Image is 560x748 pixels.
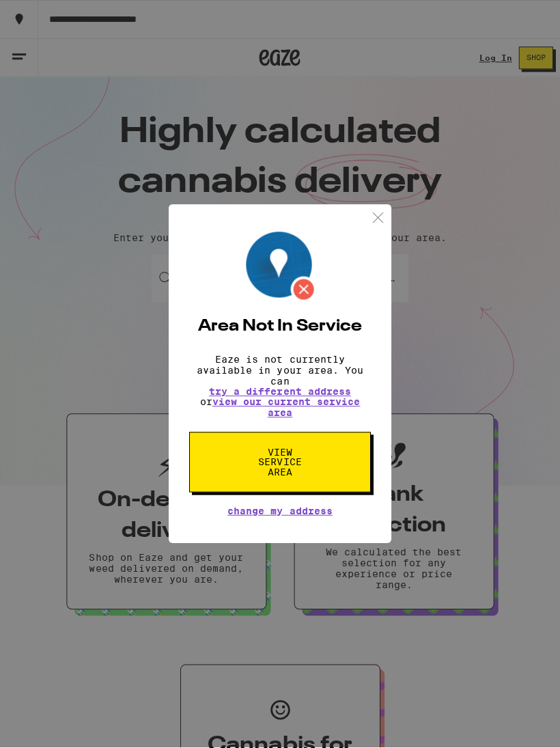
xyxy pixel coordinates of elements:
img: Location [245,231,316,301]
span: View Service Area [244,446,314,475]
a: view our current service area [212,395,359,417]
button: View Service Area [188,430,369,490]
span: Hi. Need any help? [8,10,98,20]
h2: Area Not In Service [188,317,369,333]
a: View Service Area [188,445,369,456]
p: Eaze is not currently available in your area. You can or [188,352,369,417]
img: close.svg [368,208,385,225]
button: Change My Address [227,504,331,514]
button: try a different address [208,385,350,395]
